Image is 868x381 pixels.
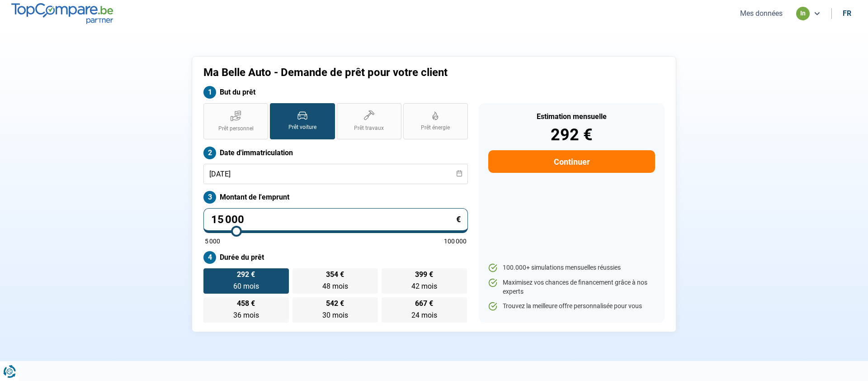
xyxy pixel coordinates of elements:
span: 292 € [237,271,255,278]
button: Continuer [488,150,655,173]
span: 48 mois [322,282,348,291]
span: 36 mois [233,311,259,319]
li: 100.000+ simulations mensuelles réussies [488,263,655,272]
span: 60 mois [233,282,259,291]
div: in [796,7,810,20]
span: Prêt énergie [421,124,450,132]
div: Estimation mensuelle [488,113,655,120]
span: Prêt voiture [288,124,316,131]
span: 100 000 [444,238,467,244]
label: But du prêt [203,86,468,99]
h1: Ma Belle Auto - Demande de prêt pour votre client [203,66,547,79]
span: 542 € [326,300,344,307]
span: 399 € [415,271,433,278]
span: 42 mois [411,282,437,291]
span: € [456,215,461,224]
img: TopCompare.be [11,3,113,24]
label: Durée du prêt [203,251,468,264]
div: 292 € [488,127,655,143]
span: 458 € [237,300,255,307]
span: 24 mois [411,311,437,319]
input: jj/mm/aaaa [203,164,468,184]
span: Prêt personnel [218,125,254,133]
span: 5 000 [205,238,220,244]
span: Prêt travaux [354,124,384,132]
button: Mes données [737,9,785,18]
li: Trouvez la meilleure offre personnalisée pour vous [488,302,655,311]
span: 354 € [326,271,344,278]
label: Montant de l'emprunt [203,191,468,204]
div: fr [843,9,851,18]
label: Date d'immatriculation [203,147,468,159]
li: Maximisez vos chances de financement grâce à nos experts [488,278,655,296]
span: 30 mois [322,311,348,319]
span: 667 € [415,300,433,307]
